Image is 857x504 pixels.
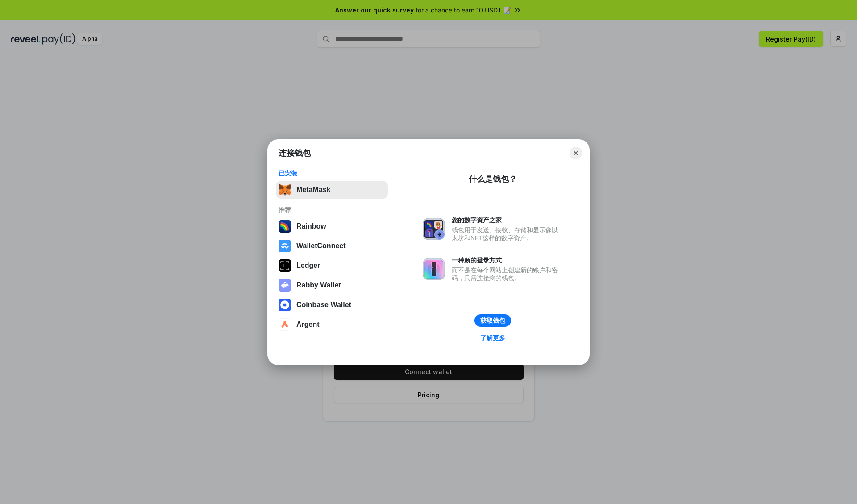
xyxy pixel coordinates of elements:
[296,186,330,194] div: MetaMask
[276,296,388,314] button: Coinbase Wallet
[279,148,311,158] h1: 连接钱包
[452,266,562,282] div: 而不是在每个网站上创建新的账户和密码，只需连接您的钱包。
[469,174,517,184] div: 什么是钱包？
[279,220,291,233] img: svg+xml,%3Csvg%20width%3D%22120%22%20height%3D%22120%22%20viewBox%3D%220%200%20120%20120%22%20fil...
[480,317,505,325] div: 获取钱包
[279,318,291,331] img: svg+xml,%3Csvg%20width%3D%2228%22%20height%3D%2228%22%20viewBox%3D%220%200%2028%2028%22%20fill%3D...
[296,301,351,309] div: Coinbase Wallet
[452,256,562,264] div: 一种新的登录方式
[276,237,388,255] button: WalletConnect
[276,181,388,199] button: MetaMask
[279,299,291,311] img: svg+xml,%3Csvg%20width%3D%2228%22%20height%3D%2228%22%20viewBox%3D%220%200%2028%2028%22%20fill%3D...
[279,240,291,252] img: svg+xml,%3Csvg%20width%3D%2228%22%20height%3D%2228%22%20viewBox%3D%220%200%2028%2028%22%20fill%3D...
[276,217,388,235] button: Rainbow
[296,222,326,230] div: Rainbow
[279,279,291,292] img: svg+xml,%3Csvg%20xmlns%3D%22http%3A%2F%2Fwww.w3.org%2F2000%2Fsvg%22%20fill%3D%22none%22%20viewBox...
[452,216,562,224] div: 您的数字资产之家
[296,262,320,270] div: Ledger
[480,334,505,342] div: 了解更多
[279,183,291,196] img: svg+xml,%3Csvg%20fill%3D%22none%22%20height%3D%2233%22%20viewBox%3D%220%200%2035%2033%22%20width%...
[296,281,341,289] div: Rabby Wallet
[279,206,385,214] div: 推荐
[570,147,582,159] button: Close
[474,314,511,327] button: 获取钱包
[296,242,346,250] div: WalletConnect
[276,257,388,275] button: Ledger
[423,258,445,280] img: svg+xml,%3Csvg%20xmlns%3D%22http%3A%2F%2Fwww.w3.org%2F2000%2Fsvg%22%20fill%3D%22none%22%20viewBox...
[279,259,291,272] img: svg+xml,%3Csvg%20xmlns%3D%22http%3A%2F%2Fwww.w3.org%2F2000%2Fsvg%22%20width%3D%2228%22%20height%3...
[475,332,511,344] a: 了解更多
[276,316,388,333] button: Argent
[452,226,562,242] div: 钱包用于发送、接收、存储和显示像以太坊和NFT这样的数字资产。
[279,169,385,177] div: 已安装
[423,218,445,240] img: svg+xml,%3Csvg%20xmlns%3D%22http%3A%2F%2Fwww.w3.org%2F2000%2Fsvg%22%20fill%3D%22none%22%20viewBox...
[276,276,388,294] button: Rabby Wallet
[296,321,320,329] div: Argent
